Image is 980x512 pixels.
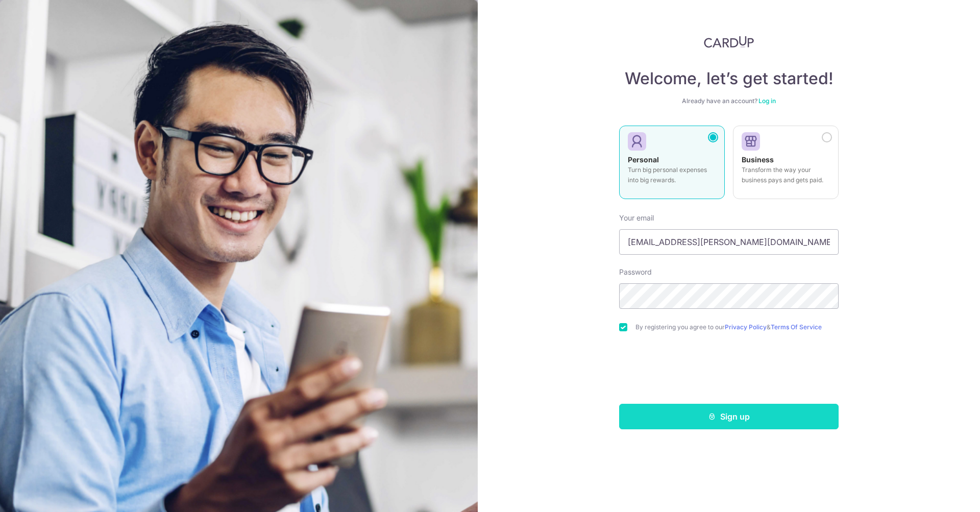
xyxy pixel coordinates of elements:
[619,229,839,255] input: Enter your Email
[619,68,839,89] h4: Welcome, let’s get started!
[619,267,652,277] label: Password
[758,97,776,105] a: Log in
[704,36,754,48] img: CardUp Logo
[635,323,839,331] label: By registering you agree to our &
[733,126,839,205] a: Business Transform the way your business pays and gets paid.
[725,323,767,331] a: Privacy Policy
[651,352,806,392] iframe: reCAPTCHA
[742,155,774,164] strong: Business
[771,323,822,331] a: Terms Of Service
[619,97,839,105] div: Already have an account?
[628,165,716,185] p: Turn big personal expenses into big rewards.
[619,213,654,223] label: Your email
[742,165,830,185] p: Transform the way your business pays and gets paid.
[628,155,659,164] strong: Personal
[619,126,725,205] a: Personal Turn big personal expenses into big rewards.
[619,404,839,429] button: Sign up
